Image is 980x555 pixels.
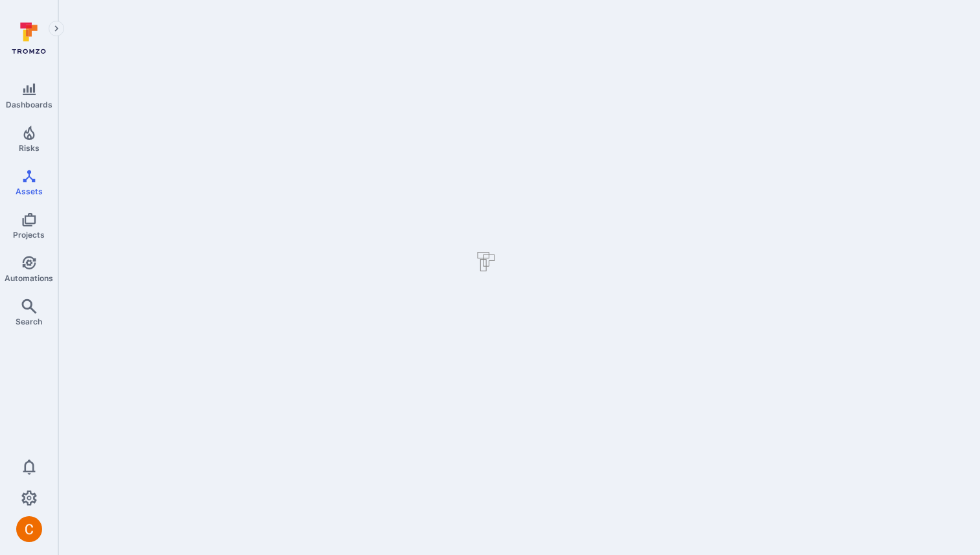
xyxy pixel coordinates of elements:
span: Dashboards [6,100,52,109]
span: Projects [13,230,45,240]
img: ACg8ocJuq_DPPTkXyD9OlTnVLvDrpObecjcADscmEHLMiTyEnTELew=s96-c [16,516,42,542]
button: Expand navigation menu [49,21,64,36]
div: Camilo Rivera [16,516,42,542]
span: Search [16,317,42,326]
span: Assets [16,187,43,196]
span: Risks [19,143,40,153]
i: Expand navigation menu [52,23,61,34]
span: Automations [5,273,53,283]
